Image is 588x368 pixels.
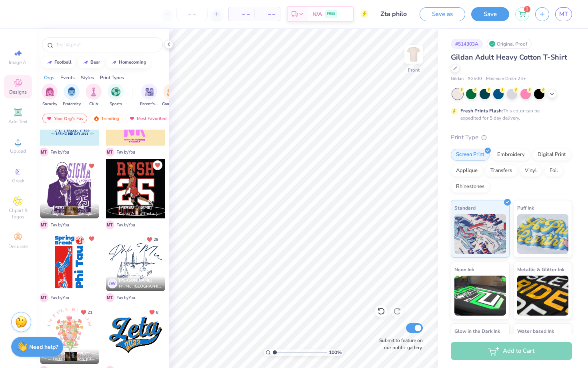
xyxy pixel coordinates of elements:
[111,60,117,65] img: trend_line.gif
[375,337,423,351] label: Submit to feature on our public gallery.
[54,60,72,64] div: football
[451,181,490,193] div: Rhinestones
[108,84,124,107] div: filter for Sports
[420,7,465,21] button: Save as
[90,60,100,64] div: bear
[51,295,69,301] span: Fav by You
[154,238,158,242] span: 28
[46,60,53,65] img: trend_line.gif
[119,205,152,210] span: [PERSON_NAME]
[45,87,54,96] img: Sorority Image
[492,149,530,161] div: Embroidery
[42,114,87,123] div: Your Org's Fav
[100,74,124,81] div: Print Types
[140,84,158,107] button: filter button
[106,293,114,302] span: M T
[108,84,124,107] button: filter button
[87,234,96,244] button: Unlike
[87,161,96,171] button: Unlike
[153,160,162,170] button: Unlike
[487,39,532,49] div: Original Proof
[86,84,102,107] button: filter button
[53,350,86,356] span: [PERSON_NAME]
[89,87,98,96] img: Club Image
[8,243,28,250] span: Decorate
[486,76,526,82] span: Minimum Order: 24 +
[55,41,158,49] input: Try "Alpha"
[140,101,158,107] span: Parent's Weekend
[119,278,152,283] span: [PERSON_NAME]
[90,114,123,123] div: Trending
[408,66,420,74] div: Front
[53,211,96,217] span: Sigma Phi Epsilon, [GEOGRAPHIC_DATA]
[559,10,568,19] span: MT
[454,276,506,316] img: Neon Ink
[162,101,180,107] span: Game Day
[110,101,122,107] span: Sports
[51,222,69,228] span: Fav by You
[111,87,120,96] img: Sports Image
[119,60,146,64] div: homecoming
[140,84,158,107] div: filter for Parent's Weekend
[40,148,48,156] span: M T
[106,148,114,156] span: M T
[520,165,542,177] div: Vinyl
[471,7,509,21] button: Save
[117,295,135,301] span: Fav by You
[42,84,58,107] div: filter for Sorority
[451,149,490,161] div: Screen Print
[517,276,569,316] img: Metallic & Glitter Ink
[451,39,483,49] div: # 514303A
[129,116,135,121] img: most_fav.gif
[451,133,572,142] div: Print Type
[4,207,32,220] span: Clipart & logos
[9,59,28,66] span: Image AI
[532,149,571,161] div: Digital Print
[454,204,476,212] span: Standard
[451,52,567,62] span: Gildan Adult Heavy Cotton T-Shirt
[63,101,81,107] span: Fraternity
[329,349,342,356] span: 100 %
[312,10,322,18] span: N/A
[51,149,69,155] span: Fav by You
[460,107,559,122] div: This color can be expedited for 5 day delivery.
[10,148,26,154] span: Upload
[468,76,482,82] span: # G500
[89,101,98,107] span: Club
[106,56,150,68] button: homecoming
[42,56,75,68] button: football
[117,222,135,228] span: Fav by You
[451,76,464,82] span: Gildan
[46,116,52,121] img: most_fav.gif
[517,204,534,212] span: Puff Ink
[485,165,517,177] div: Transfers
[53,356,96,362] span: Delta Phi Epsilon, [GEOGRAPHIC_DATA]
[81,74,94,81] div: Styles
[555,7,572,21] a: MT
[42,101,57,107] span: Sorority
[524,6,530,12] span: 1
[63,84,81,107] button: filter button
[40,220,48,229] span: M T
[162,84,180,107] button: filter button
[374,6,414,22] input: Untitled Design
[88,310,92,314] span: 21
[82,60,89,65] img: trend_line.gif
[44,74,54,81] div: Orgs
[93,116,100,121] img: trending.gif
[106,220,114,229] span: M T
[117,149,135,155] span: Fav by You
[77,307,96,318] button: Unlike
[119,284,162,290] span: Phi Mu, [GEOGRAPHIC_DATA]
[119,211,162,217] span: Kappa Alpha Theta, [GEOGRAPHIC_DATA][US_STATE]
[517,265,564,274] span: Metallic & Glitter Ink
[454,265,474,274] span: Neon Ink
[63,84,81,107] div: filter for Fraternity
[12,178,24,184] span: Greek
[143,234,162,245] button: Unlike
[544,165,563,177] div: Foil
[454,327,500,335] span: Glow in the Dark Ink
[108,279,117,288] div: JW
[42,84,58,107] button: filter button
[60,74,75,81] div: Events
